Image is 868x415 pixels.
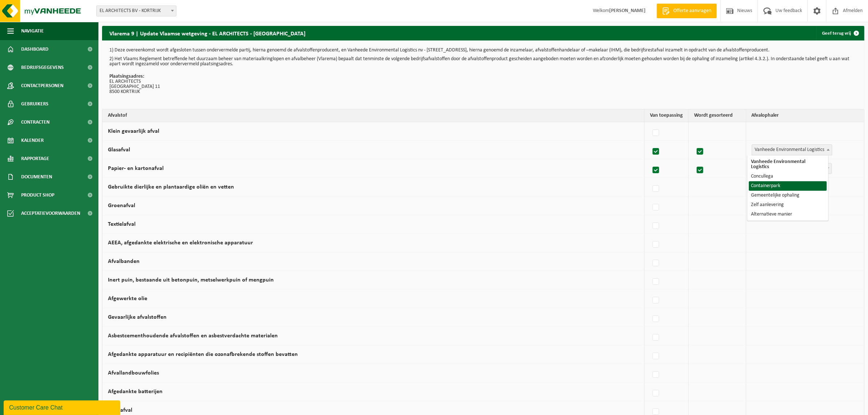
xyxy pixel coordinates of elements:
[21,113,50,131] span: Contracten
[21,22,44,40] span: Navigatie
[108,333,278,339] label: Asbestcementhoudende afvalstoffen en asbestverdachte materialen
[21,95,48,113] span: Gebruikers
[109,48,857,53] p: 1) Deze overeenkomst wordt afgesloten tussen ondervermelde partij, hierna genoemd de afvalstoffen...
[746,109,864,122] th: Afvalophaler
[749,172,827,181] li: Concullega
[108,184,234,190] label: Gebruikte dierlijke en plantaardige oliën en vetten
[108,203,135,209] label: Groenafval
[645,109,689,122] th: Van toepassing
[108,147,130,153] label: Glasafval
[108,370,159,376] label: Afvallandbouwfolies
[609,8,646,13] strong: [PERSON_NAME]
[657,4,717,18] a: Offerte aanvragen
[752,145,832,155] span: Vanheede Environmental Logistics
[102,26,313,40] h2: Vlarema 9 | Update Vlaamse wetgeving - EL ARCHITECTS - [GEOGRAPHIC_DATA]
[749,200,827,210] li: Zelf aanlevering
[749,157,827,172] li: Vanheede Environmental Logistics
[689,109,746,122] th: Wordt gesorteerd
[96,5,176,16] span: EL ARCHITECTS BV - KORTRIJK
[749,181,827,191] li: Containerpark
[108,259,140,264] label: Afvalbanden
[21,58,64,77] span: Bedrijfsgegevens
[108,352,298,357] label: Afgedankte apparatuur en recipiënten die ozonafbrekende stoffen bevatten
[109,74,144,79] strong: Plaatsingsadres:
[108,389,163,395] label: Afgedankte batterijen
[108,128,159,134] label: Klein gevaarlijk afval
[21,168,52,186] span: Documenten
[108,221,136,227] label: Textielafval
[109,74,857,94] p: EL ARCHITECTS [GEOGRAPHIC_DATA] 11 8500 KORTRIJK
[816,26,864,40] a: Geef terug vrij
[21,186,54,204] span: Product Shop
[749,191,827,200] li: Gemeentelijke ophaling
[108,240,253,246] label: AEEA, afgedankte elektrische en elektronische apparatuur
[102,109,645,122] th: Afvalstof
[109,57,857,67] p: 2) Het Vlaams Reglement betreffende het duurzaam beheer van materiaalkringlopen en afvalbeheer (V...
[752,144,832,155] span: Vanheede Environmental Logistics
[21,77,63,95] span: Contactpersonen
[21,40,48,58] span: Dashboard
[108,314,167,320] label: Gevaarlijke afvalstoffen
[108,296,147,302] label: Afgewerkte olie
[108,166,164,171] label: Papier- en kartonafval
[21,150,49,168] span: Rapportage
[21,204,80,222] span: Acceptatievoorwaarden
[21,131,44,150] span: Kalender
[97,6,176,16] span: EL ARCHITECTS BV - KORTRIJK
[108,277,274,283] label: Inert puin, bestaande uit betonpuin, metselwerkpuin of mengpuin
[4,399,122,415] iframe: chat widget
[749,210,827,219] li: Alternatieve manier
[672,7,713,15] span: Offerte aanvragen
